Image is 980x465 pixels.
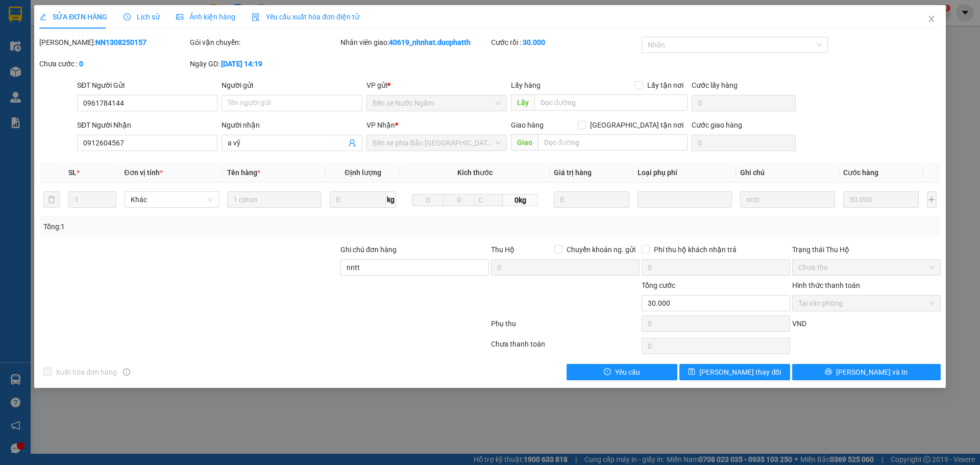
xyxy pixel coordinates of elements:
div: SĐT Người Nhận [77,119,217,131]
div: Cước rồi : [491,37,640,48]
div: Chưa thanh toán [490,338,641,356]
span: VND [792,320,806,328]
span: picture [176,13,183,20]
div: Người gửi [222,80,362,91]
span: Chưa thu [798,260,935,275]
div: Tổng: 1 [43,221,378,232]
span: Xuất hóa đơn hàng [52,366,121,378]
input: Ghi chú đơn hàng [340,259,489,276]
span: Tổng cước [642,281,675,289]
label: Cước giao hàng [692,121,742,129]
span: Tên hàng [227,168,260,177]
span: Lấy [511,94,534,111]
input: 0 [554,191,630,208]
span: clock-circle [124,13,131,20]
button: save[PERSON_NAME] thay đổi [679,364,790,380]
label: Ghi chú đơn hàng [340,246,397,254]
span: Lấy hàng [511,81,541,89]
label: Hình thức thanh toán [792,281,860,289]
b: 30.000 [523,38,545,46]
img: icon [252,13,260,21]
span: edit [39,13,46,20]
span: close [927,15,936,23]
div: SĐT Người Gửi [77,80,217,91]
input: Cước giao hàng [692,135,796,151]
th: Loại phụ phí [633,163,736,183]
b: NN1308250157 [95,38,146,46]
span: Định lượng [345,168,381,177]
span: Ảnh kiện hàng [176,13,235,21]
span: Bến xe Nước Ngầm [373,95,501,111]
input: D [412,194,444,206]
span: Khác [131,192,213,207]
div: VP gửi [366,80,507,91]
span: Giao [511,134,538,151]
span: user-add [348,139,356,147]
b: [DATE] 14:19 [221,60,262,68]
div: Chưa cước : [39,58,188,69]
th: Ghi chú [736,163,839,183]
span: [GEOGRAPHIC_DATA] tận nơi [586,119,688,131]
span: SL [68,168,77,177]
span: Yêu cầu xuất hóa đơn điện tử [252,13,359,21]
div: Ngày GD: [190,58,338,69]
span: Giao hàng [511,121,544,129]
div: [PERSON_NAME]: [39,37,188,48]
span: Giá trị hàng [554,168,592,177]
div: Trạng thái Thu Hộ [792,244,941,255]
span: Cước hàng [843,168,878,177]
span: info-circle [123,369,130,376]
div: Người nhận [222,119,362,131]
span: Lấy tận nơi [643,80,688,91]
input: 0 [843,191,919,208]
button: printer[PERSON_NAME] và In [792,364,941,380]
div: Gói vận chuyển: [190,37,338,48]
span: Đơn vị tính [125,168,163,177]
div: Nhân viên giao: [340,37,489,48]
input: R [443,194,475,206]
input: Dọc đường [538,134,688,151]
span: Thu Hộ [491,246,514,254]
span: kg [386,191,396,208]
input: Dọc đường [534,94,688,111]
span: [PERSON_NAME] thay đổi [699,366,781,378]
span: SỬA ĐƠN HÀNG [39,13,107,21]
span: Bến xe phía Bắc Thanh Hóa [373,135,501,151]
input: C [474,194,503,206]
button: delete [43,191,60,208]
span: printer [825,368,832,376]
span: save [688,368,695,376]
span: Chuyển khoản ng. gửi [562,244,640,255]
div: Phụ thu [490,318,641,336]
input: VD: Bàn, Ghế [227,191,322,208]
span: exclamation-circle [604,368,611,376]
span: Kích thước [457,168,493,177]
span: Lịch sử [124,13,160,21]
button: plus [927,191,937,208]
label: Cước lấy hàng [692,81,738,89]
span: Tại văn phòng [798,296,935,311]
span: Phí thu hộ khách nhận trả [650,244,741,255]
span: [PERSON_NAME] và In [836,366,908,378]
b: 0 [79,60,83,68]
span: 0kg [503,194,537,206]
input: Cước lấy hàng [692,95,796,111]
input: Ghi Chú [740,191,835,208]
span: Yêu cầu [615,366,640,378]
button: Close [917,5,946,34]
span: VP Nhận [366,121,395,129]
b: 40619_nhnhat.ducphatth [389,38,471,46]
button: exclamation-circleYêu cầu [567,364,677,380]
